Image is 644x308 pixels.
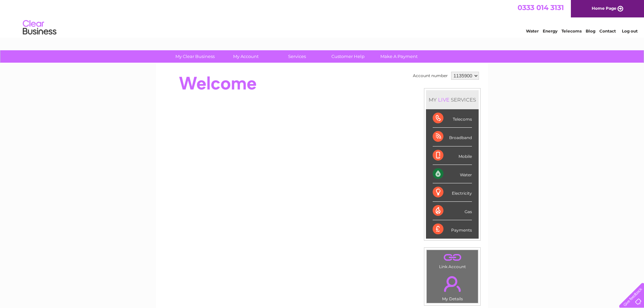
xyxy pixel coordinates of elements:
[218,50,274,63] a: My Account
[433,183,472,202] div: Electricity
[437,97,451,103] div: LIVE
[586,28,595,34] a: Blog
[371,50,427,63] a: Make A Payment
[433,165,472,183] div: Water
[428,272,476,296] a: .
[269,50,325,63] a: Services
[433,146,472,165] div: Mobile
[426,90,479,109] div: MY SERVICES
[518,3,564,12] a: 0333 014 3131
[622,28,638,34] a: Log out
[561,28,582,34] a: Telecoms
[426,270,478,303] td: My Details
[426,250,478,271] td: Link Account
[433,109,472,128] div: Telecoms
[164,4,481,33] div: Clear Business is a trading name of Verastar Limited (registered in [GEOGRAPHIC_DATA] No. 3667643...
[433,128,472,146] div: Broadband
[428,252,476,263] a: .
[599,28,616,34] a: Contact
[526,28,539,34] a: Water
[22,17,57,38] img: logo.png
[320,50,376,63] a: Customer Help
[411,70,449,81] td: Account number
[543,28,557,34] a: Energy
[433,220,472,238] div: Payments
[167,50,223,63] a: My Clear Business
[433,202,472,220] div: Gas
